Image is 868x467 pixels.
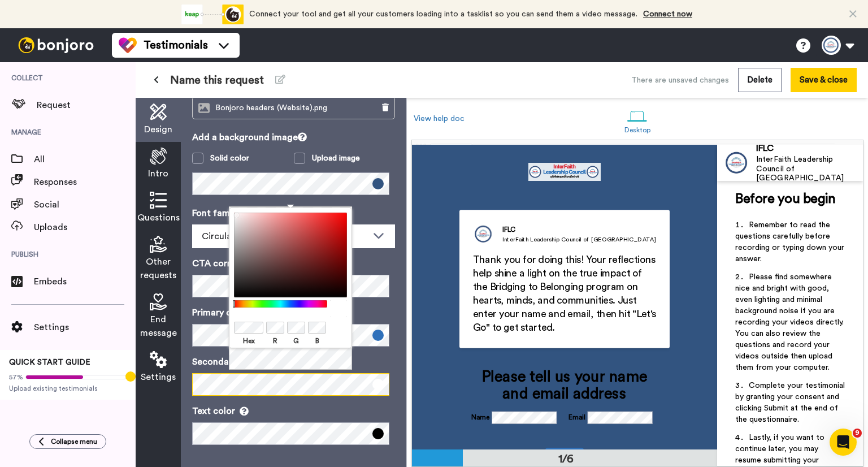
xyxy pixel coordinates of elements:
span: Uploads [34,220,136,234]
label: B [308,336,326,346]
div: InterFaith Leadership Council of [GEOGRAPHIC_DATA] [502,236,656,244]
button: Let's go [545,448,584,465]
iframe: Intercom live chat [830,429,857,456]
span: Testimonials [144,37,208,53]
label: G [287,336,305,346]
p: Text color [192,404,395,418]
div: IFLC [756,143,862,154]
span: Settings [141,370,176,384]
span: Intro [148,167,168,180]
img: tm-color.svg [119,36,137,54]
div: InterFaith Leadership Council of [GEOGRAPHIC_DATA] [756,155,862,183]
span: Social [34,198,136,211]
span: Connect your tool and get all your customers loading into a tasklist so you can send them a video... [249,10,637,18]
a: Connect now [643,10,692,18]
img: InterFaith Leadership Council of Metropolitan Detroit [473,224,494,245]
span: QUICK START GUIDE [9,358,90,366]
button: Delete [738,68,782,92]
span: Request [37,98,136,112]
span: Bonjoro headers (Website).png [215,103,333,113]
p: Secondary color [192,355,395,369]
a: Desktop [619,101,657,140]
div: Upload image [312,153,360,164]
label: Email [568,412,585,422]
span: Embeds [34,275,136,288]
img: bj-logo-header-white.svg [14,37,98,53]
button: Save & close [791,68,857,92]
label: R [266,336,284,346]
span: Design [144,123,172,136]
div: animation [181,5,244,24]
span: Settings [34,321,136,334]
label: Hex [234,336,263,346]
label: Name [471,412,490,422]
span: Upload existing testimonials [9,384,127,393]
img: 2ab9b157-cf12-4eac-8e93-0e1cd29f3b81 [528,163,601,181]
div: Tooltip anchor [125,371,136,382]
span: Questions [137,211,180,224]
div: 1/6 [539,451,593,467]
span: 9 [853,429,862,438]
div: IFLC [502,224,656,235]
span: Before you begin [735,192,835,206]
div: Please tell us your name and email address [471,369,658,403]
img: Profile Image [723,149,750,176]
span: Thank you for doing this! Your reflections help shine a light on the true impact of the Bridging ... [473,255,658,333]
span: Please find somewhere nice and bright with good, even lighting and minimal background noise if yo... [735,273,846,371]
span: 57% [9,373,23,382]
span: Responses [34,175,136,189]
span: Name this request [170,72,264,88]
p: Font family (Google fonts) [192,206,395,220]
div: There are unsaved changes [631,75,729,86]
span: Complete your testimonial by granting your consent and clicking Submit at the end of the question... [735,382,847,423]
span: Circular [202,232,235,241]
button: Collapse menu [29,434,106,449]
div: Solid color [210,153,249,164]
p: Primary color [192,306,395,319]
span: Collapse menu [51,437,97,446]
span: End message [140,313,177,340]
span: All [34,153,136,166]
p: CTA corner roundness (px) [192,257,395,270]
p: Add a background image [192,131,395,144]
span: Remember to read the questions carefully before recording or typing down your answer. [735,221,847,263]
a: View help doc [414,115,465,123]
span: Other requests [140,255,176,282]
div: Desktop [624,126,651,134]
